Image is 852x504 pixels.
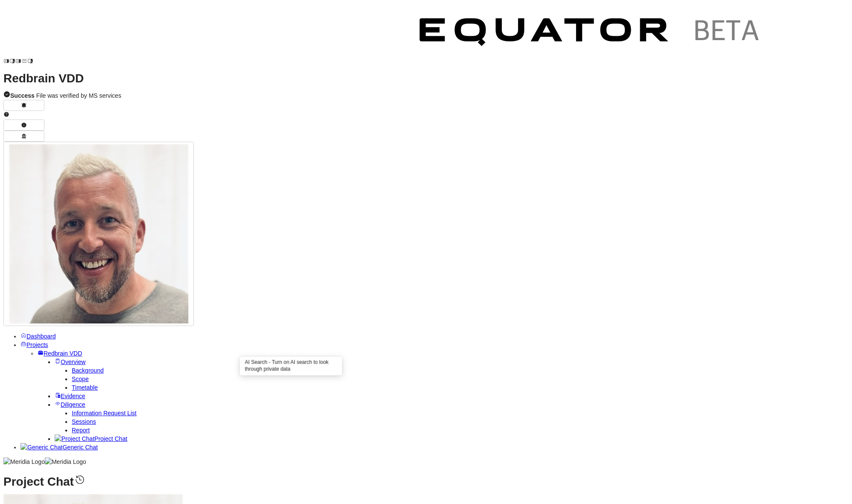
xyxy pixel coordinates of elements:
[45,457,86,466] img: Meridia Logo
[20,444,98,451] a: Generic ChatGeneric Chat
[55,435,127,442] a: Project ChatProject Chat
[72,384,98,391] a: Timetable
[94,435,127,442] span: Project Chat
[9,144,188,323] img: Profile Icon
[26,333,56,340] span: Dashboard
[38,350,82,357] a: Redbrain VDD
[72,418,96,425] a: Sessions
[72,427,90,434] a: Report
[62,444,97,451] span: Generic Chat
[20,443,62,452] img: Generic Chat
[55,401,85,408] a: Diligence
[240,357,342,376] div: AI Search - Turn on AI search to look through private data
[20,333,56,340] a: Dashboard
[3,474,849,486] h1: Project Chat
[61,401,85,408] span: Diligence
[33,3,405,64] img: Customer Logo
[55,393,85,399] a: Evidence
[72,376,89,382] a: Scope
[55,434,94,443] img: Project Chat
[405,3,776,64] img: Customer Logo
[61,393,85,399] span: Evidence
[3,457,45,466] img: Meridia Logo
[72,410,137,417] a: Information Request List
[10,92,121,99] span: File was verified by MS services
[20,341,48,348] a: Projects
[10,92,35,99] strong: Success
[3,74,849,83] h1: Redbrain VDD
[61,358,85,365] span: Overview
[55,358,85,365] a: Overview
[26,341,48,348] span: Projects
[44,350,82,357] span: Redbrain VDD
[72,367,104,374] a: Background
